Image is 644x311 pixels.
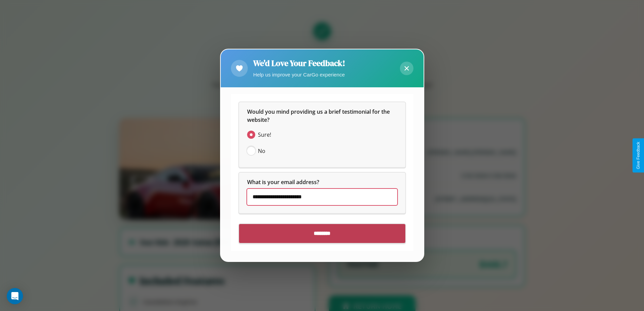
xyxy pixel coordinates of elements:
[247,108,391,124] span: Would you mind providing us a brief testimonial for the website?
[247,179,319,186] span: What is your email address?
[636,142,641,169] div: Give Feedback
[7,288,23,304] div: Open Intercom Messenger
[253,58,345,69] h2: We'd Love Your Feedback!
[258,147,265,155] span: No
[253,70,345,79] p: Help us improve your CarGo experience
[258,131,271,139] span: Sure!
